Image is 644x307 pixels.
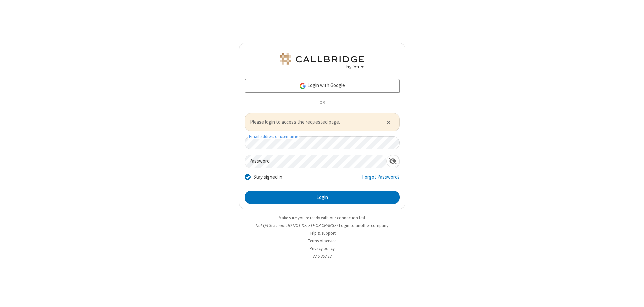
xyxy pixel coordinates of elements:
[245,191,400,204] button: Login
[362,173,400,186] a: Forgot Password?
[239,222,405,229] li: Not QA Selenium DO NOT DELETE OR CHANGE?
[239,253,405,259] li: v2.6.352.12
[309,230,336,236] a: Help & support
[245,79,400,93] a: Login with Google
[383,117,394,127] button: Close alert
[245,155,386,168] input: Password
[278,53,366,69] img: QA Selenium DO NOT DELETE OR CHANGE
[245,136,400,149] input: Email address or username
[308,238,336,244] a: Terms of service
[317,98,327,108] span: OR
[279,215,365,221] a: Make sure you're ready with our connection test
[299,82,306,90] img: google-icon.png
[253,173,282,181] label: Stay signed in
[250,118,378,126] span: Please login to access the requested page.
[310,246,335,251] a: Privacy policy
[339,222,388,229] button: Login to another company
[386,155,399,167] div: Show password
